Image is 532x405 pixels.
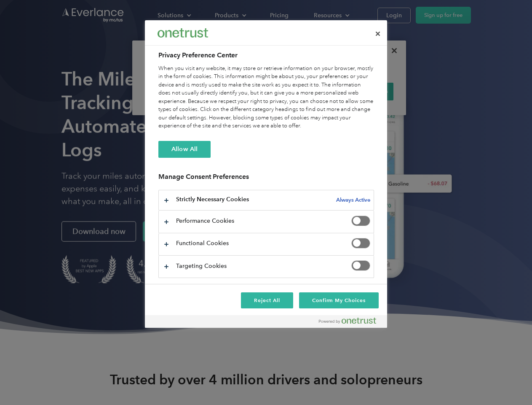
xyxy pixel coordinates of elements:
[145,20,387,328] div: Privacy Preference Center
[158,141,211,158] button: Allow All
[299,292,379,308] button: Confirm My Choices
[158,24,208,41] div: Everlance
[319,317,383,328] a: Powered by OneTrust Opens in a new Tab
[158,173,374,186] h3: Manage Consent Preferences
[158,65,374,130] div: When you visit any website, it may store or retrieve information on your browser, mostly in the f...
[369,24,387,43] button: Close
[319,317,376,324] img: Powered by OneTrust Opens in a new Tab
[145,20,387,328] div: Preference center
[158,50,374,60] h2: Privacy Preference Center
[241,292,293,308] button: Reject All
[158,28,208,37] img: Everlance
